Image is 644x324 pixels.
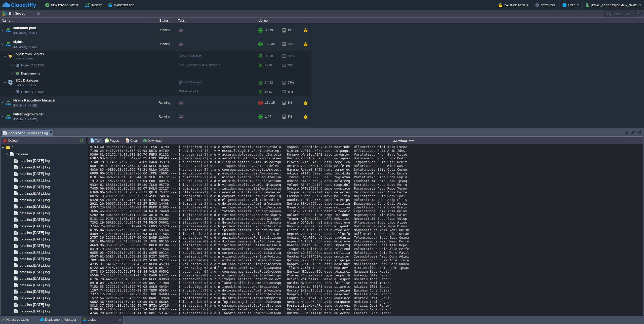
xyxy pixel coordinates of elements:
a: ctplus [13,39,23,44]
span: PostgreSQL 17.5 [16,84,36,87]
div: No active tasks [6,316,38,324]
img: AMDAwAAAACH5BAEAAAAALAAAAAABAAEAAAICRAEAOw== [11,69,14,77]
a: catalina.[DATE].log [19,237,51,241]
span: no SLB access [179,81,202,84]
button: Download [142,138,163,143]
div: 1% [283,96,299,110]
span: Application Servers : Log [3,130,48,136]
img: AMDAwAAAACH5BAEAAAAALAAAAAABAAEAAAICRAEAOw== [5,96,12,110]
img: AMDAwAAAACH5BAEAAAAALAAAAAABAAEAAAICRAEAOw== [14,61,21,69]
a: catalina.[DATE].log [19,283,51,287]
div: 63% [283,78,299,88]
a: Application ServersTomcat [DATE] [15,52,45,56]
a: catalina.[DATE].log [19,243,51,248]
a: nubitic-nginx-router [13,112,44,117]
img: AMDAwAAAACH5BAEAAAAALAAAAAABAAEAAAICRAEAOw== [0,37,4,51]
div: Running [151,110,176,123]
a: [DOMAIN_NAME] [13,30,37,35]
div: Tags [177,18,257,23]
a: catalina [15,152,29,156]
div: Running [151,23,176,37]
div: 15 / 15 [265,96,275,110]
button: Settings [535,2,556,8]
div: Usage [257,18,310,23]
div: 9 / 20 [265,51,273,61]
img: AMDAwAAAACH5BAEAAAAALAAAAAABAAEAAAICRAEAOw== [12,20,14,21]
a: catalina.[DATE].log [19,204,51,209]
button: Pages [105,138,120,143]
a: [DOMAIN_NAME] [13,44,37,49]
a: catalina.[DATE].log [19,211,51,215]
a: catalina.[DATE].log [19,191,51,196]
a: catalina.[DATE].log [19,309,51,313]
a: / [11,145,13,150]
a: [DOMAIN_NAME] [13,117,37,122]
button: Import [85,2,104,8]
span: no SLB access [179,54,202,57]
button: Delete [3,138,19,143]
span: catalina.[DATE].log [19,198,51,202]
img: AMDAwAAAACH5BAEAAAAALAAAAAABAAEAAAICRAEAOw== [0,23,4,37]
img: AMDAwAAAACH5BAEAAAAALAAAAAABAAEAAAICRAEAOw== [11,88,14,96]
span: Tomcat [DATE] [16,57,33,60]
img: AMDAwAAAACH5BAEAAAAALAAAAAABAAEAAAICRAEAOw== [4,78,7,88]
div: 6 / 19 [265,23,273,37]
a: catalina.[DATE].log [19,270,51,274]
a: catalina.[DATE].log [19,289,51,294]
img: AMDAwAAAACH5BAEAAAAALAAAAAABAAEAAAICRAEAOw== [7,78,14,88]
a: [DOMAIN_NAME] [13,103,37,108]
span: catalina.[DATE].log [19,302,51,307]
img: CloudJiffy [2,2,36,8]
div: catalina.out [165,138,642,143]
div: 63% [283,88,299,96]
div: Running [151,37,176,51]
img: AMDAwAAAACH5BAEAAAAALAAAAAABAAEAAAICRAEAOw== [5,110,12,123]
a: contratos-prod [13,25,36,30]
button: ctplus [83,317,96,322]
a: catalina.[DATE].log [19,257,51,261]
span: catalina.[DATE].log [19,250,51,255]
img: AMDAwAAAACH5BAEAAAAALAAAAAABAAEAAAICRAEAOw== [5,37,12,51]
div: Running [151,96,176,110]
button: Marketplace [108,2,136,8]
span: Node ID: [21,63,34,67]
a: Node ID:231534 [21,90,45,94]
a: catalina.[DATE].log [19,165,51,169]
a: Node ID:231535 [21,63,45,67]
button: Deployment Manager [40,317,76,322]
a: catalina.[DATE].log [19,217,51,222]
span: Node ID: [21,90,34,94]
img: AMDAwAAAACH5BAEAAAAALAAAAAABAAEAAAICRAEAOw== [7,51,14,61]
div: 38% [283,61,299,69]
button: [EMAIL_ADDRESS][DOMAIN_NAME] [586,2,639,8]
a: SQL DatabasesPostgreSQL 17.5 [15,79,39,82]
div: 38% [283,51,299,61]
div: 9 / 20 [265,61,272,69]
a: catalina.[DATE].log [19,230,51,235]
a: catalina.[DATE].log [19,263,51,268]
div: 1% [283,110,299,123]
button: Tail [90,138,102,143]
a: catalina.[DATE].log [19,224,51,228]
a: catalina.[DATE].log [19,158,51,163]
button: Balance ₹0.00 [499,2,526,8]
span: SQL Databases [15,78,39,83]
a: catalina.[DATE].log [19,185,51,189]
a: catalina.[DATE].log [19,178,51,183]
img: AMDAwAAAACH5BAEAAAAALAAAAAABAAEAAAICRAEAOw== [4,51,7,61]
